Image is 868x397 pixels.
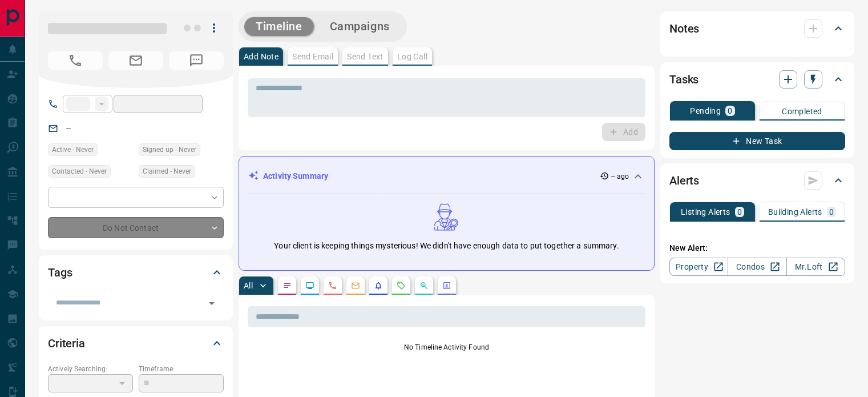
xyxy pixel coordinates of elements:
[139,364,224,374] p: Timeframe:
[669,66,845,93] div: Tasks
[248,342,645,352] p: No Timeline Activity Found
[48,51,103,70] span: No Number
[52,144,94,155] span: Active - Never
[48,217,224,238] div: Do Not Contact
[282,281,292,290] svg: Notes
[374,281,383,290] svg: Listing Alerts
[48,330,224,357] div: Criteria
[728,107,732,115] p: 0
[318,17,401,36] button: Campaigns
[681,208,730,216] p: Listing Alerts
[728,258,786,276] a: Condos
[690,107,721,115] p: Pending
[244,53,278,61] p: Add Note
[328,281,337,290] svg: Calls
[669,19,699,38] h2: Notes
[248,166,645,187] div: Activity Summary-- ago
[442,281,451,290] svg: Agent Actions
[48,364,133,374] p: Actively Searching:
[829,208,834,216] p: 0
[419,281,429,290] svg: Opportunities
[768,208,822,216] p: Building Alerts
[669,70,699,89] h2: Tasks
[143,166,191,177] span: Claimed - Never
[305,281,314,290] svg: Lead Browsing Activity
[669,258,728,276] a: Property
[244,282,253,290] p: All
[786,258,845,276] a: Mr.Loft
[143,144,196,155] span: Signed up - Never
[66,123,71,133] a: --
[169,51,224,70] span: No Number
[244,17,314,36] button: Timeline
[611,171,629,182] p: -- ago
[669,15,845,42] div: Notes
[669,167,845,194] div: Alerts
[263,170,328,182] p: Activity Summary
[274,240,619,252] p: Your client is keeping things mysterious! We didn't have enough data to put together a summary.
[52,166,107,177] span: Contacted - Never
[108,51,163,70] span: No Email
[669,242,845,254] p: New Alert:
[782,107,822,115] p: Completed
[48,263,72,282] h2: Tags
[737,208,742,216] p: 0
[48,259,224,286] div: Tags
[48,334,85,352] h2: Criteria
[669,132,845,150] button: New Task
[204,295,220,311] button: Open
[669,171,699,190] h2: Alerts
[351,281,360,290] svg: Emails
[397,281,406,290] svg: Requests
